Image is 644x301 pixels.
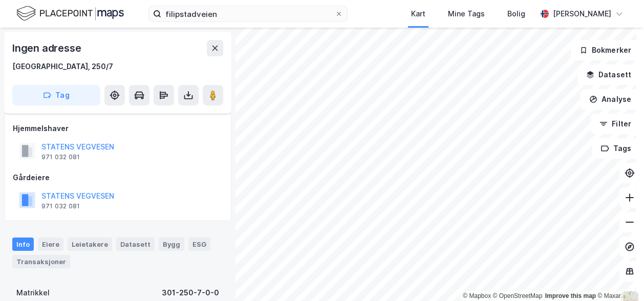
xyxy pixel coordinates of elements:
div: Leietakere [68,238,112,251]
input: Søk på adresse, matrikkel, gårdeiere, leietakere eller personer [161,6,335,21]
div: Ingen adresse [12,40,83,56]
img: logo.f888ab2527a4732fd821a326f86c7f29.svg [16,5,124,23]
a: Improve this map [545,292,596,299]
button: Bokmerker [571,40,640,60]
div: Kart [411,8,425,20]
div: Datasett [116,238,155,251]
div: Bolig [507,8,525,20]
a: Mapbox [463,292,491,299]
div: [GEOGRAPHIC_DATA], 250/7 [12,60,113,73]
button: Tag [12,85,100,105]
div: Hjemmelshaver [13,122,223,135]
div: Transaksjoner [12,255,70,268]
div: Matrikkel [16,287,50,299]
button: Datasett [577,64,640,85]
button: Tags [592,138,640,159]
div: Mine Tags [448,8,485,20]
div: Eiere [38,238,63,251]
div: ESG [188,238,210,251]
button: Filter [591,114,640,134]
div: Bygg [159,238,184,251]
div: [PERSON_NAME] [553,8,611,20]
a: OpenStreetMap [493,292,543,299]
div: 971 032 081 [41,202,80,210]
div: Info [12,238,34,251]
div: 971 032 081 [41,153,80,161]
div: Gårdeiere [13,171,223,184]
div: 301-250-7-0-0 [162,287,219,299]
iframe: Chat Widget [593,252,644,301]
button: Analyse [581,89,640,110]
